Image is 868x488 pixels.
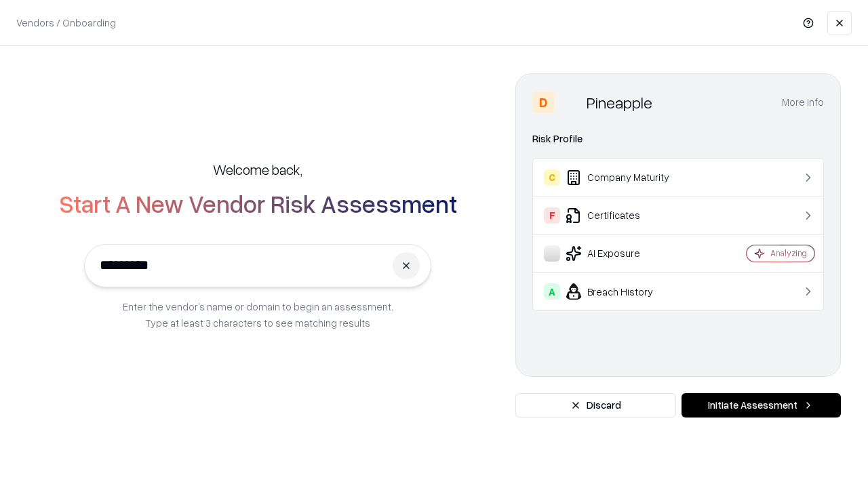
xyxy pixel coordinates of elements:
[587,91,652,113] div: Pineapple
[544,207,706,224] div: Certificates
[532,131,824,147] div: Risk Profile
[544,169,706,186] div: Company Maturity
[59,190,457,217] h2: Start A New Vendor Risk Assessment
[532,91,554,113] div: D
[782,90,824,115] button: More info
[123,298,393,331] p: Enter the vendor’s name or domain to begin an assessment. Type at least 3 characters to see match...
[544,169,560,186] div: C
[559,91,581,113] img: Pineapple
[213,160,302,179] h5: Welcome back,
[544,283,706,300] div: Breach History
[544,207,560,224] div: F
[515,393,676,418] button: Discard
[544,283,560,300] div: A
[16,16,116,30] p: Vendors / Onboarding
[770,247,807,259] div: Analyzing
[682,393,841,418] button: Initiate Assessment
[544,245,706,262] div: AI Exposure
